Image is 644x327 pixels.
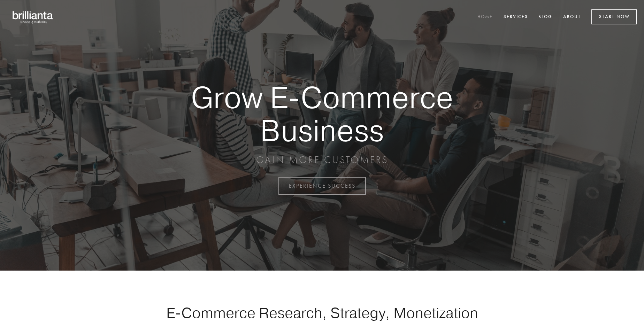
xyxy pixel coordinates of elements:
a: Services [499,11,532,23]
p: GAIN MORE CUSTOMERS [167,154,477,166]
img: brillianta - research, strategy, marketing [7,7,59,27]
a: Home [473,11,497,23]
a: Start Now [591,9,637,24]
strong: Grow E-Commerce Business [167,81,477,147]
a: EXPERIENCE SUCCESS [278,177,366,195]
h1: E-Commerce Research, Strategy, Monetization [144,304,500,321]
a: Blog [534,11,557,23]
a: About [559,11,585,23]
